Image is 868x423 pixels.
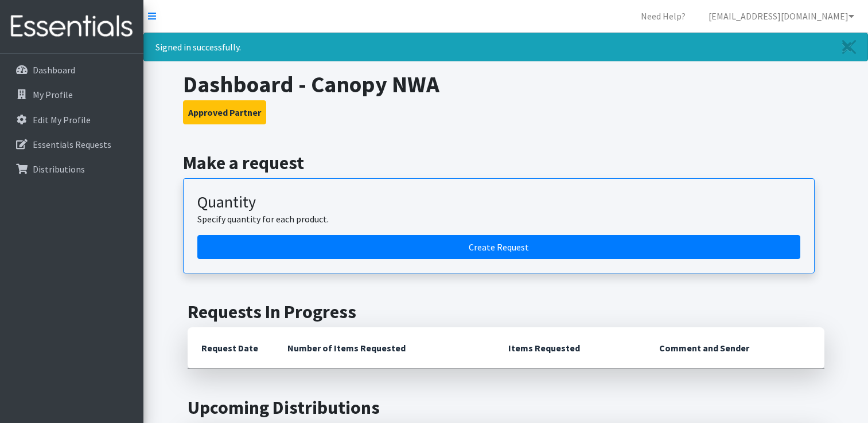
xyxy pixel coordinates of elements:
div: Signed in successfully. [143,33,868,61]
h2: Upcoming Distributions [188,397,824,418]
p: Edit My Profile [33,114,91,126]
a: Close [831,33,867,61]
th: Comment and Sender [645,327,824,369]
p: Specify quantity for each product. [197,212,800,226]
a: Dashboard [5,58,139,81]
a: Create a request by quantity [197,235,800,259]
th: Items Requested [495,327,645,369]
p: My Profile [33,89,73,100]
h2: Requests In Progress [188,301,824,323]
th: Number of Items Requested [274,327,495,369]
p: Distributions [33,163,85,175]
img: HumanEssentials [5,7,139,46]
a: Distributions [5,158,139,181]
p: Dashboard [33,64,75,76]
a: Edit My Profile [5,108,139,131]
a: Need Help? [632,5,695,28]
h2: Make a request [183,152,828,174]
a: Essentials Requests [5,133,139,156]
button: Approved Partner [183,100,266,124]
h1: Dashboard - Canopy NWA [183,70,828,98]
a: [EMAIL_ADDRESS][DOMAIN_NAME] [699,5,863,28]
a: My Profile [5,83,139,106]
h3: Quantity [197,193,800,212]
p: Essentials Requests [33,139,111,150]
th: Request Date [188,327,274,369]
